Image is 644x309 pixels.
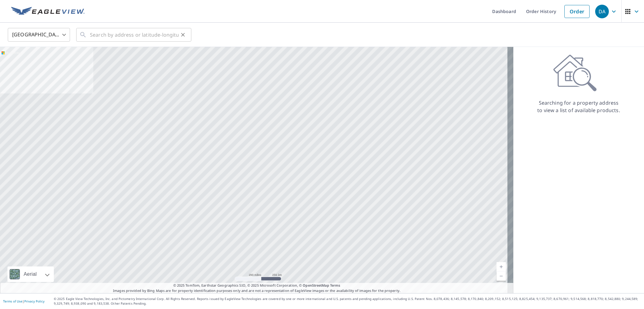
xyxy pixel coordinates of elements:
a: Terms [330,283,340,288]
div: Aerial [22,266,39,282]
img: EV Logo [11,7,85,16]
span: © 2025 TomTom, Earthstar Geographics SIO, © 2025 Microsoft Corporation, © [173,283,340,288]
p: © 2025 Eagle View Technologies, Inc. and Pictometry International Corp. All Rights Reserved. Repo... [54,297,641,306]
a: Current Level 5, Zoom Out [497,271,506,281]
a: Privacy Policy [24,299,44,303]
a: Current Level 5, Zoom In [497,262,506,271]
a: Order [564,5,590,18]
div: DA [595,5,609,18]
div: Aerial [7,266,54,282]
a: Terms of Use [3,299,22,303]
a: OpenStreetMap [303,283,329,288]
div: [GEOGRAPHIC_DATA] [8,26,70,43]
button: Clear [179,30,187,39]
p: Searching for a property address to view a list of available products. [537,99,620,114]
p: | [3,299,44,303]
input: Search by address or latitude-longitude [90,26,179,43]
